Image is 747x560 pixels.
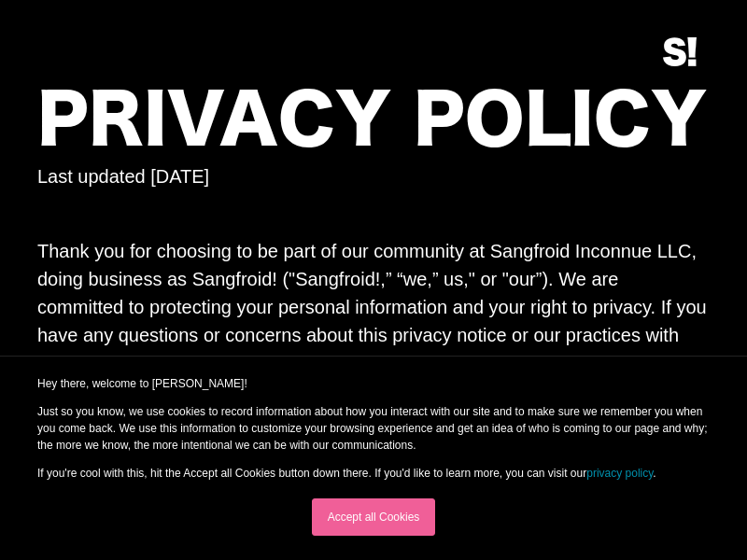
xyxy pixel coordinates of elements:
h1: Privacy Policy [37,84,710,162]
p: Just so you know, we use cookies to record information about how you interact with our site and t... [37,403,710,454]
p: If you're cool with this, hit the Accept all Cookies button down there. If you'd like to learn mo... [37,465,710,482]
img: This is an image of the white S! logo [663,37,697,66]
p: Thank you for choosing to be part of our community at Sangfroid Inconnue LLC, doing business as S... [37,237,710,405]
p: Last updated [DATE] [37,162,710,190]
p: Hey there, welcome to [PERSON_NAME]! [37,375,710,392]
a: Accept all Cookies [312,498,436,536]
a: privacy policy [586,467,653,480]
